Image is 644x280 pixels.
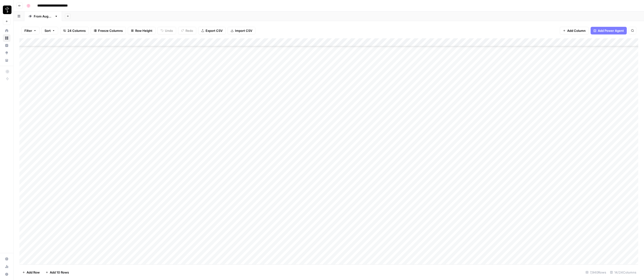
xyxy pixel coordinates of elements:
[198,27,226,34] button: Export CSV
[3,56,11,64] a: Your Data
[3,49,11,57] a: Opportunities
[60,27,89,34] button: 24 Columns
[43,269,72,276] button: Add 10 Rows
[560,27,589,34] button: Add Column
[135,28,152,33] span: Row Height
[157,27,176,34] button: Undo
[567,28,586,33] span: Add Column
[608,269,638,276] div: 14/24 Columns
[19,269,43,276] button: Add Row
[178,27,196,34] button: Redo
[3,27,11,34] a: Home
[3,42,11,49] a: Insights
[91,27,126,34] button: Freeze Columns
[165,28,173,33] span: Undo
[45,28,51,33] span: Sort
[185,28,193,33] span: Redo
[228,27,255,34] button: Import CSV
[24,11,62,21] a: From [DATE]
[3,6,11,14] img: LP Production Workloads Logo
[235,28,252,33] span: Import CSV
[591,27,627,34] button: Add Power Agent
[24,28,32,33] span: Filter
[27,270,40,275] span: Add Row
[3,34,11,42] a: Browse
[3,270,11,278] button: Help + Support
[3,4,11,16] button: Workspace: LP Production Workloads
[3,255,11,263] a: Settings
[67,28,86,33] span: 24 Columns
[98,28,123,33] span: Freeze Columns
[206,28,223,33] span: Export CSV
[41,27,58,34] button: Sort
[3,263,11,270] a: Usage
[598,28,624,33] span: Add Power Agent
[584,269,608,276] div: 7,940 Rows
[21,27,39,34] button: Filter
[128,27,156,34] button: Row Height
[34,14,53,19] div: From [DATE]
[50,270,69,275] span: Add 10 Rows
